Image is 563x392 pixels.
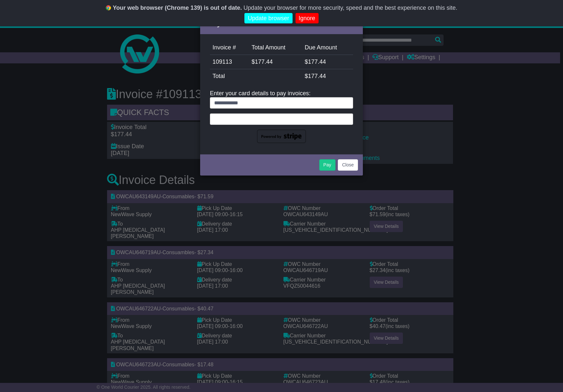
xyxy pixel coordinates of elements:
[249,41,302,55] td: Total Amount
[302,69,353,84] td: $
[338,159,358,171] button: Close
[249,55,302,69] td: $
[210,55,249,69] td: 109113
[308,73,326,79] span: 177.44
[319,159,336,171] button: Pay
[295,13,319,24] a: Ignore
[210,69,302,84] td: Total
[255,59,273,65] span: 177.44
[113,5,242,11] b: Your web browser (Chrome 139) is out of date.
[210,41,249,55] td: Invoice #
[302,55,353,69] td: $
[210,90,353,143] div: Enter your card details to pay invoices:
[244,13,292,24] a: Update browser
[308,59,326,65] span: 177.44
[243,5,457,11] span: Update your browser for more security, speed and the best experience on this site.
[214,116,349,121] iframe: Secure card payment input frame
[302,41,353,55] td: Due Amount
[257,130,306,143] img: powered-by-stripe.png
